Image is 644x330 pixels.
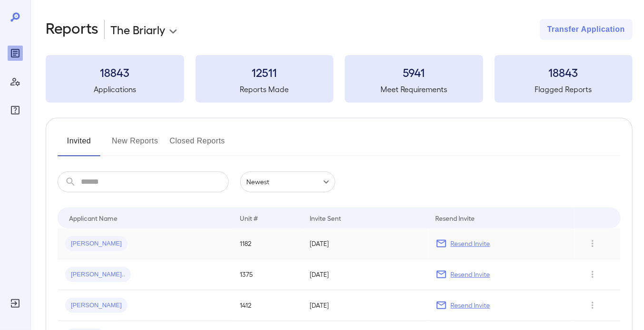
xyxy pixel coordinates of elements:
p: Resend Invite [451,301,490,310]
h2: Reports [46,19,98,40]
h3: 18843 [46,65,184,80]
button: New Reports [112,133,158,156]
p: Resend Invite [451,270,490,279]
h5: Applications [46,84,184,95]
p: Resend Invite [451,239,490,248]
div: Newest [240,171,335,192]
div: Applicant Name [69,212,117,224]
td: 1182 [232,228,302,259]
button: Invited [58,133,100,156]
h5: Meet Requirements [345,84,483,95]
button: Closed Reports [170,133,225,156]
div: Resend Invite [436,212,475,224]
button: Row Actions [585,298,600,313]
td: 1375 [232,259,302,290]
td: [DATE] [302,259,428,290]
h5: Flagged Reports [495,84,633,95]
div: Invite Sent [310,212,341,224]
span: [PERSON_NAME].. [65,270,131,279]
h3: 12511 [195,65,334,80]
div: Log Out [8,296,23,311]
div: Unit # [240,212,258,224]
span: [PERSON_NAME] [65,239,127,248]
span: [PERSON_NAME] [65,301,127,310]
h3: 5941 [345,65,483,80]
button: Transfer Application [540,19,633,40]
h3: 18843 [495,65,633,80]
div: Reports [8,46,23,61]
h5: Reports Made [195,84,334,95]
td: 1412 [232,290,302,321]
div: Manage Users [8,74,23,89]
p: The Briarly [110,22,165,37]
td: [DATE] [302,290,428,321]
summary: 18843Applications12511Reports Made5941Meet Requirements18843Flagged Reports [46,55,633,103]
button: Row Actions [585,236,600,251]
button: Row Actions [585,267,600,282]
div: FAQ [8,103,23,118]
td: [DATE] [302,228,428,259]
